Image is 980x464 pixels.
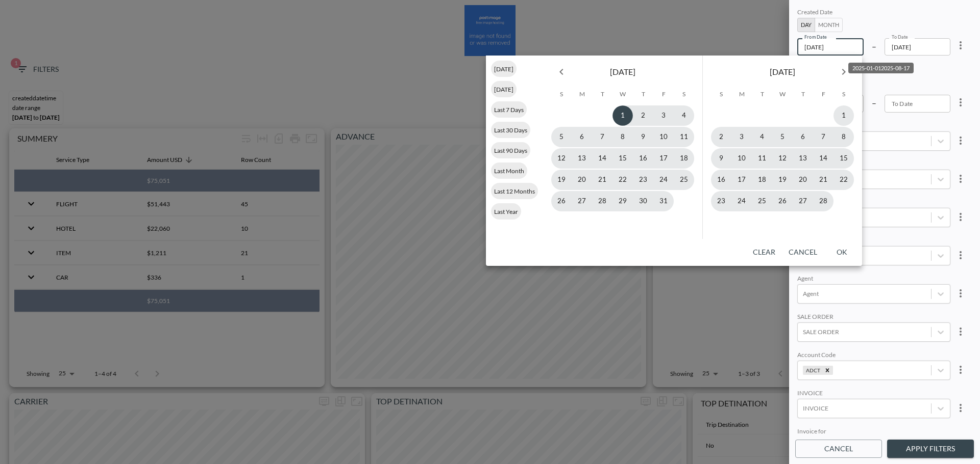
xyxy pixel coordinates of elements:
[633,127,653,147] button: 9
[491,106,527,114] span: Last 7 Days
[491,65,517,73] span: [DATE]
[813,127,834,147] button: 7
[674,148,694,169] button: 18
[797,351,950,361] div: Account Code
[653,148,674,169] button: 17
[797,351,972,380] div: ADCT
[633,170,653,190] button: 23
[797,389,950,399] div: INVOICE
[835,84,853,104] span: Saturday
[804,34,827,40] label: From Date
[633,148,653,169] button: 16
[797,18,815,32] button: Day
[834,62,854,82] button: Next month
[491,101,527,118] div: Last 7 Days
[814,84,832,104] span: Friday
[950,207,971,227] button: more
[712,84,730,104] span: Sunday
[950,360,971,380] button: more
[950,130,971,151] button: more
[834,148,854,169] button: 15
[772,127,793,147] button: 5
[772,148,793,169] button: 12
[491,122,530,138] div: Last 30 Days
[752,191,772,211] button: 25
[793,191,813,211] button: 27
[797,8,950,18] div: Created Date
[885,38,951,56] input: YYYY-MM-DD
[592,191,612,211] button: 28
[887,440,974,458] button: Apply Filters
[950,245,971,265] button: more
[552,84,571,104] span: Sunday
[892,34,908,40] label: To Date
[674,105,694,126] button: 4
[797,160,950,170] div: Account Name
[785,243,821,262] button: Cancel
[872,40,876,52] p: –
[834,105,854,126] button: 1
[797,275,950,284] div: Agent
[797,38,864,56] input: YYYY-MM-DD
[612,191,633,211] button: 29
[572,191,592,211] button: 27
[592,170,612,190] button: 21
[794,84,812,104] span: Thursday
[848,63,914,73] div: 2025-01-012025-08-17
[711,170,731,190] button: 16
[491,126,530,134] span: Last 30 Days
[711,191,731,211] button: 23
[612,170,633,190] button: 22
[551,127,572,147] button: 5
[731,170,752,190] button: 17
[752,148,772,169] button: 11
[572,170,592,190] button: 20
[612,105,633,126] button: 1
[572,127,592,147] button: 6
[797,427,950,437] div: Invoice for
[634,84,652,104] span: Thursday
[950,35,971,56] button: more
[772,191,793,211] button: 26
[795,440,882,458] button: Cancel
[752,127,772,147] button: 4
[797,198,950,208] div: DATA AREA
[813,191,834,211] button: 28
[592,148,612,169] button: 14
[491,162,527,179] div: Last Month
[551,148,572,169] button: 12
[491,183,538,199] div: Last 12 Months
[803,366,822,375] div: ADCT
[872,97,876,108] p: –
[551,170,572,190] button: 19
[491,203,521,220] div: Last Year
[815,18,843,32] button: Month
[711,127,731,147] button: 2
[612,127,633,147] button: 8
[732,84,751,104] span: Monday
[731,127,752,147] button: 3
[711,148,731,169] button: 9
[950,321,971,342] button: more
[731,148,752,169] button: 10
[614,84,632,104] span: Wednesday
[491,187,538,195] span: Last 12 Months
[773,84,792,104] span: Wednesday
[834,127,854,147] button: 8
[653,105,674,126] button: 3
[813,170,834,190] button: 21
[950,169,971,189] button: more
[731,191,752,211] button: 24
[834,170,854,190] button: 22
[491,81,517,97] div: [DATE]
[551,62,572,82] button: Previous month
[950,92,971,113] button: more
[653,191,674,211] button: 31
[612,148,633,169] button: 15
[793,127,813,147] button: 6
[491,142,530,158] div: Last 90 Days
[797,236,950,246] div: GROUP ID
[950,398,971,418] button: more
[491,86,517,93] span: [DATE]
[770,65,795,79] span: [DATE]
